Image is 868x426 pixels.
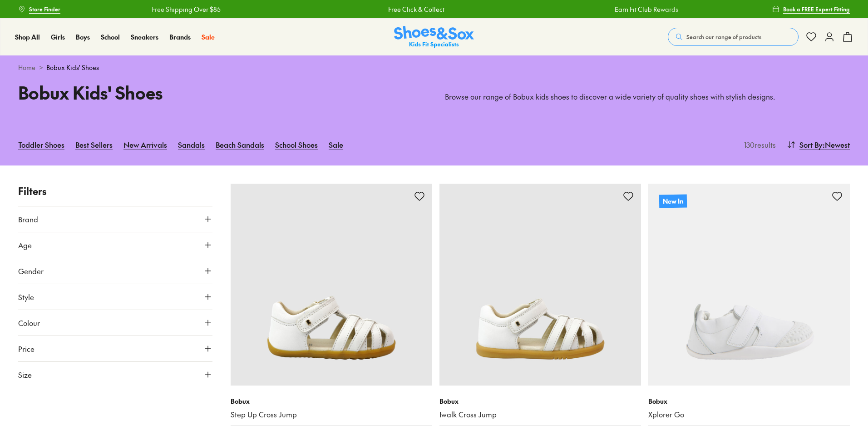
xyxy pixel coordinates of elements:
[18,343,35,354] span: Price
[18,362,212,387] button: Size
[388,5,444,14] a: Free Click & Collect
[51,32,65,42] a: Girls
[445,92,850,102] p: Browse our range of Bobux kids shoes to discover a wide variety of quality shoes with stylish des...
[123,135,167,155] a: New Arrivals
[18,214,38,225] span: Brand
[29,5,60,13] span: Store Finder
[18,240,32,251] span: Age
[18,258,212,284] button: Gender
[615,5,678,14] a: Earn Fit Club Rewards
[152,5,221,14] a: Free Shipping Over $85
[439,396,641,406] p: Bobux
[18,184,212,199] p: Filters
[46,63,99,72] span: Bobux Kids' Shoes
[275,135,318,155] a: School Shoes
[740,139,776,150] p: 130 results
[18,336,212,361] button: Price
[75,135,113,155] a: Best Sellers
[799,139,823,150] span: Sort By
[169,32,191,42] a: Brands
[787,135,850,155] button: Sort By:Newest
[216,135,264,155] a: Beach Sandals
[178,135,205,155] a: Sandals
[18,63,35,72] a: Home
[18,1,60,17] a: Store Finder
[18,232,212,258] button: Age
[648,410,850,420] a: Xplorer Go
[101,32,120,42] a: School
[131,32,158,42] a: Sneakers
[18,63,850,72] div: >
[772,1,850,17] a: Book a FREE Expert Fitting
[783,5,850,13] span: Book a FREE Expert Fitting
[394,26,474,48] img: SNS_Logo_Responsive.svg
[329,135,343,155] a: Sale
[18,284,212,310] button: Style
[686,33,761,41] span: Search our range of products
[668,28,799,46] button: Search our range of products
[18,80,423,105] h1: Bobux Kids' Shoes
[439,410,641,420] a: Iwalk Cross Jump
[231,410,432,420] a: Step Up Cross Jump
[394,26,474,48] a: Shoes & Sox
[18,266,44,276] span: Gender
[15,32,40,42] a: Shop All
[648,396,850,406] p: Bobux
[18,206,212,232] button: Brand
[18,369,32,380] span: Size
[648,184,850,386] a: New In
[76,32,90,42] a: Boys
[18,135,64,155] a: Toddler Shoes
[823,139,850,150] span: : Newest
[659,194,687,208] p: New In
[18,310,212,336] button: Colour
[18,317,40,328] span: Colour
[18,291,34,302] span: Style
[202,32,215,42] a: Sale
[231,396,432,406] p: Bobux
